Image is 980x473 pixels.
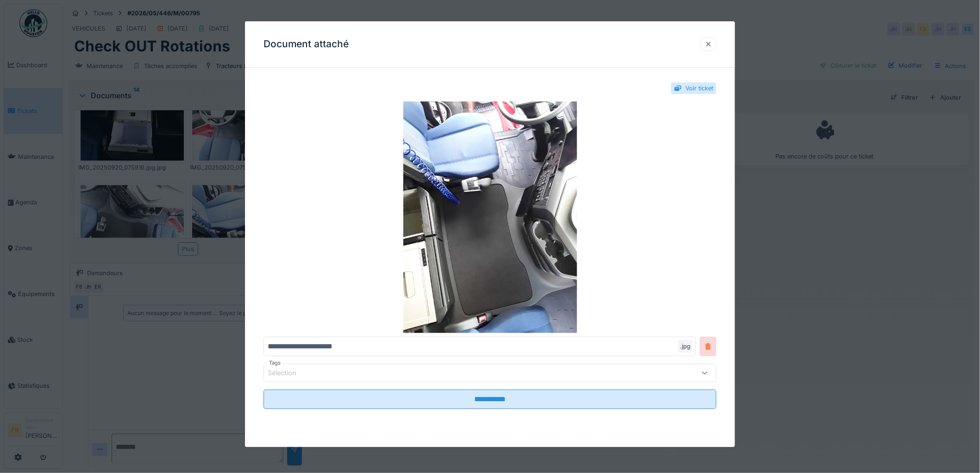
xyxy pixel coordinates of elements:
img: 2f5ccf3e-8e52-41b2-a5b7-19d8540751b5-IMG_20250920_075756.jpg.jpg [264,101,716,333]
h3: Document attaché [264,38,349,50]
div: .jpg [678,340,692,353]
label: Tags [267,359,283,367]
div: Voir ticket [685,84,713,93]
div: Sélection [268,368,309,378]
